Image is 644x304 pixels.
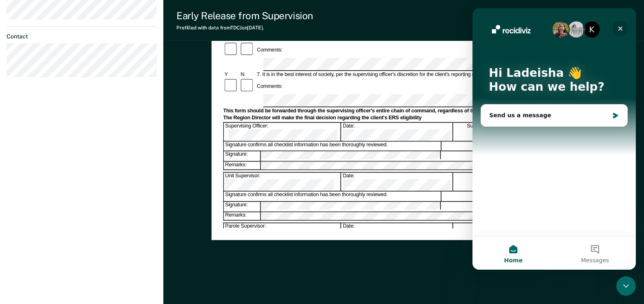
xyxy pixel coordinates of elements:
[224,162,261,170] div: Remarks:
[441,202,513,212] div: No
[341,223,453,241] div: Date:
[616,276,636,296] iframe: Intercom live chat
[224,192,441,201] div: Signature confirms all checklist information has been thoroughly reviewed.
[224,223,341,241] div: Parole Supervisor:
[256,83,284,89] div: Comments:
[224,202,261,212] div: Signature:
[341,123,453,141] div: Date:
[454,173,585,191] div: Concur with Supervising Officer's Decision
[7,33,157,40] dt: Contact
[454,123,585,141] div: Supervising Officer Recommend Client for ERS
[454,223,585,241] div: Concur with Supervising Officer's Decision
[442,192,513,201] div: Yes
[341,173,453,191] div: Date:
[441,152,513,161] div: No
[224,152,261,161] div: Signature:
[224,173,341,191] div: Unit Supervisor:
[472,8,636,270] iframe: Intercom live chat
[442,141,513,151] div: Yes
[256,72,585,78] div: 7. It is in the best interest of society, per the supervising officer's discretion for the client...
[256,47,284,54] div: Comments:
[223,115,584,121] div: The Region Director will make the final decision regarding the client's ERS eligibility
[223,72,239,78] div: Y
[224,141,441,151] div: Signature confirms all checklist information has been thoroughly reviewed.
[223,108,584,114] div: This form should be forwarded through the supervising officer's entire chain of command, regardle...
[224,123,341,141] div: Supervising Officer:
[176,10,313,22] div: Early Release from Supervision
[239,72,256,78] div: N
[176,25,313,31] div: Prefilled with data from TDCJ on [DATE] .
[224,212,261,220] div: Remarks:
